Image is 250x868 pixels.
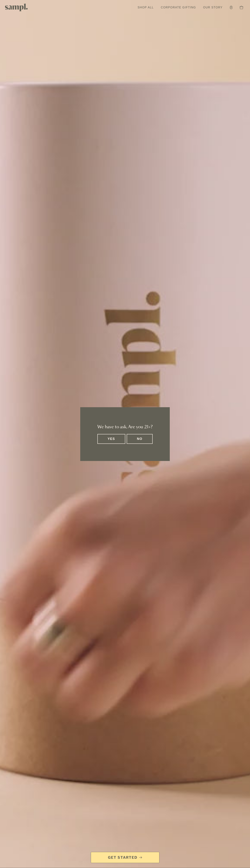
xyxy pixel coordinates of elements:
a: Shop All [136,4,155,11]
span: Get Started [108,855,137,860]
a: Our Story [201,4,224,11]
img: Sampl logo [5,4,28,11]
a: Corporate Gifting [159,4,198,11]
a: Get Started [91,852,159,863]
